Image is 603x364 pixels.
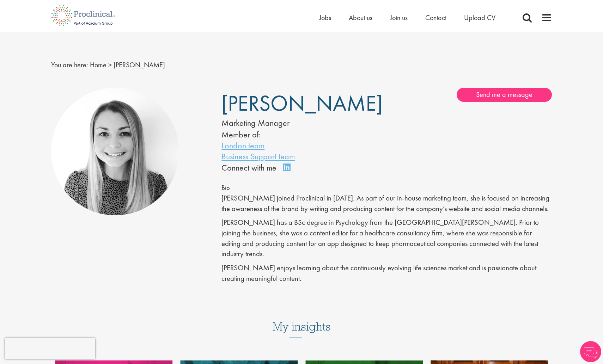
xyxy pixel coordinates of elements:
a: About us [349,13,372,22]
div: Marketing Manager [221,117,365,129]
a: London team [221,140,264,151]
img: Chatbot [580,341,601,362]
a: breadcrumb link [90,60,106,69]
span: Bio [221,184,230,192]
img: Hannah Burke [51,88,179,216]
a: Upload CV [464,13,495,22]
h3: My insights [273,308,331,345]
p: [PERSON_NAME] joined Proclinical in [DATE]. As part of our in-house marketing team, she is focuse... [221,193,552,214]
a: Contact [425,13,446,22]
span: > [108,60,112,69]
p: [PERSON_NAME] has a BSc degree in Psychology from the [GEOGRAPHIC_DATA][PERSON_NAME]. Prior to jo... [221,217,552,259]
a: Jobs [319,13,331,22]
span: [PERSON_NAME] [114,60,165,69]
a: Business Support team [221,151,295,162]
a: Send me a message [457,88,552,102]
p: [PERSON_NAME] enjoys learning about the continuously evolving life sciences market and is passion... [221,263,552,284]
a: Join us [390,13,408,22]
label: Member of: [221,129,261,140]
span: [PERSON_NAME] [221,89,383,117]
iframe: reCAPTCHA [5,338,95,359]
span: You are here: [51,60,88,69]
